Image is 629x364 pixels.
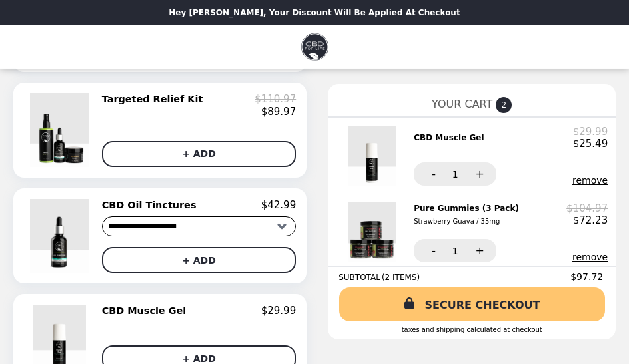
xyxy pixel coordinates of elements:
[261,199,297,211] p: $42.99
[460,162,496,186] button: +
[261,106,297,118] p: $89.97
[261,305,297,317] p: $29.99
[452,169,458,180] span: 1
[414,216,519,228] div: Strawberry Guava / 35mg
[338,273,382,282] span: SUBTOTAL
[382,273,420,282] span: ( 2 ITEMS )
[414,202,524,228] h2: Pure Gummies (3 Pack)
[573,214,608,226] p: $72.23
[572,252,608,262] button: remove
[255,93,296,105] p: $110.97
[30,199,93,273] img: CBD Oil Tinctures
[102,141,296,167] button: + ADD
[566,202,608,214] p: $104.97
[102,93,208,105] h2: Targeted Relief Kit
[452,246,458,256] span: 1
[570,272,605,282] span: $97.72
[102,305,191,317] h2: CBD Muscle Gel
[169,8,460,17] p: Hey [PERSON_NAME], your discount will be applied at checkout
[348,126,399,186] img: CBD Muscle Gel
[30,93,92,166] img: Targeted Relief Kit
[572,175,608,186] button: remove
[414,132,489,144] h2: CBD Muscle Gel
[573,126,608,138] p: $29.99
[102,247,296,273] button: + ADD
[339,287,605,321] a: SECURE CHECKOUT
[301,33,328,61] img: Brand Logo
[496,97,512,113] span: 2
[338,326,605,333] div: Taxes and Shipping calculated at checkout
[102,216,296,236] select: Select a product variant
[432,98,492,110] span: YOUR CART
[348,202,399,262] img: Pure Gummies (3 Pack)
[414,162,450,186] button: -
[102,199,202,211] h2: CBD Oil Tinctures
[414,239,450,262] button: -
[460,239,496,262] button: +
[573,138,608,150] p: $25.49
